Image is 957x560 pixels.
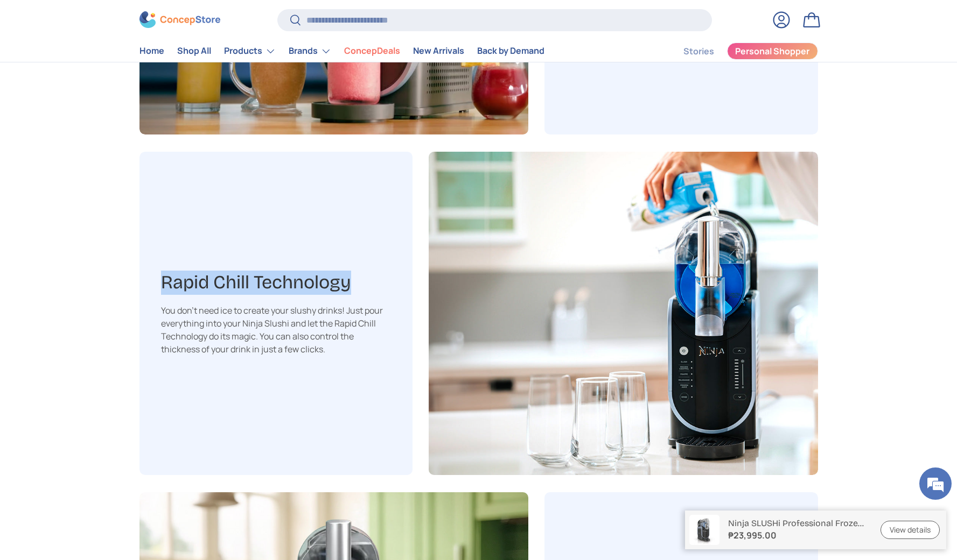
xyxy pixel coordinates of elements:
[413,41,464,62] a: New Arrivals
[161,304,392,356] div: You don't need ice to create your slushy drinks! Just pour everything into your Ninja Slushi and ...
[735,47,809,56] span: Personal Shopper
[429,152,818,475] img: Rapid Chill Technology
[139,41,164,62] a: Home
[139,12,220,29] img: ConcepStore
[344,41,400,62] a: ConcepDeals
[881,521,940,540] a: View details
[477,41,544,62] a: Back by Demand
[5,294,205,331] textarea: Type your message and hit 'Enter'
[658,40,818,62] nav: Secondary
[218,40,282,62] summary: Products
[62,136,149,244] span: We're online!
[683,41,714,62] a: Stories
[727,42,818,60] a: Personal Shopper
[728,518,868,528] p: Ninja SLUSHi Professional Frozen Drink Maker
[728,529,868,542] strong: ₱23,995.00
[161,271,392,295] h3: Rapid Chill Technology
[139,40,544,62] nav: Primary
[56,60,181,74] div: Chat with us now
[282,40,338,62] summary: Brands
[177,41,211,62] a: Shop All
[177,5,202,31] div: Minimize live chat window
